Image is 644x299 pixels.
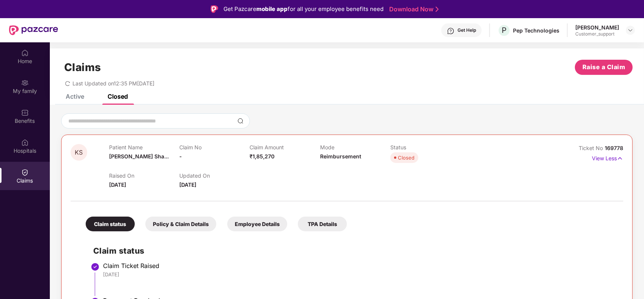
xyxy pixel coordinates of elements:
span: Last Updated on 12:35 PM[DATE] [72,80,154,87]
p: Updated On [179,172,250,179]
img: Logo [211,5,218,13]
a: Download Now [389,5,436,13]
img: New Pazcare Logo [9,25,58,35]
img: svg+xml;base64,PHN2ZyBpZD0iU3RlcC1Eb25lLTMyeDMyIiB4bWxucz0iaHR0cDovL3d3dy53My5vcmcvMjAwMC9zdmciIH... [91,262,100,271]
div: Customer_support [575,31,619,37]
img: svg+xml;base64,PHN2ZyBpZD0iU2VhcmNoLTMyeDMyIiB4bWxucz0iaHR0cDovL3d3dy53My5vcmcvMjAwMC9zdmciIHdpZH... [237,118,243,124]
strong: mobile app [256,5,288,12]
p: Claim No [179,144,250,150]
div: Pep Technologies [513,27,559,34]
img: svg+xml;base64,PHN2ZyBpZD0iQmVuZWZpdHMiIHhtbG5zPSJodHRwOi8vd3d3LnczLm9yZy8yMDAwL3N2ZyIgd2lkdGg9Ij... [21,109,29,116]
div: [PERSON_NAME] [575,24,619,31]
span: Raise a Claim [582,62,626,72]
p: View Less [592,152,623,163]
div: [DATE] [103,271,616,278]
div: Get Pazcare for all your employee benefits need [223,5,384,14]
span: 169778 [605,145,623,151]
div: Closed [108,93,128,100]
div: Employee Details [227,217,287,231]
span: ₹1,85,270 [250,153,274,160]
img: svg+xml;base64,PHN2ZyBpZD0iQ2xhaW0iIHhtbG5zPSJodHRwOi8vd3d3LnczLm9yZy8yMDAwL3N2ZyIgd2lkdGg9IjIwIi... [21,169,29,176]
h1: Claims [64,61,101,74]
span: Reimbursement [320,153,361,160]
img: svg+xml;base64,PHN2ZyB3aWR0aD0iMjAiIGhlaWdodD0iMjAiIHZpZXdCb3g9IjAgMCAyMCAyMCIgZmlsbD0ibm9uZSIgeG... [21,79,29,87]
div: Claim status [86,217,135,231]
div: Active [66,93,84,100]
p: Status [390,144,461,150]
img: svg+xml;base64,PHN2ZyBpZD0iSG9zcGl0YWxzIiB4bWxucz0iaHR0cDovL3d3dy53My5vcmcvMjAwMC9zdmciIHdpZHRoPS... [21,139,29,146]
span: [PERSON_NAME] Sha... [109,153,169,160]
div: TPA Details [298,217,347,231]
button: Raise a Claim [575,60,633,75]
span: P [502,26,507,35]
h2: Claim status [93,245,616,257]
img: Stroke [436,5,439,13]
p: Mode [320,144,390,150]
img: svg+xml;base64,PHN2ZyBpZD0iRHJvcGRvd24tMzJ4MzIiIHhtbG5zPSJodHRwOi8vd3d3LnczLm9yZy8yMDAwL3N2ZyIgd2... [627,27,633,33]
span: [DATE] [109,181,126,188]
span: Ticket No [579,145,605,151]
img: svg+xml;base64,PHN2ZyBpZD0iSG9tZSIgeG1sbnM9Imh0dHA6Ly93d3cudzMub3JnLzIwMDAvc3ZnIiB3aWR0aD0iMjAiIG... [21,49,29,57]
div: Claim Ticket Raised [103,262,616,270]
div: Get Help [458,27,476,33]
div: Policy & Claim Details [145,217,216,231]
img: svg+xml;base64,PHN2ZyB4bWxucz0iaHR0cDovL3d3dy53My5vcmcvMjAwMC9zdmciIHdpZHRoPSIxNyIgaGVpZ2h0PSIxNy... [617,154,623,163]
img: svg+xml;base64,PHN2ZyBpZD0iSGVscC0zMngzMiIgeG1sbnM9Imh0dHA6Ly93d3cudzMub3JnLzIwMDAvc3ZnIiB3aWR0aD... [447,27,454,35]
span: KS [75,149,83,156]
p: Patient Name [109,144,179,150]
p: Claim Amount [250,144,320,150]
div: Closed [398,154,414,161]
p: Raised On [109,172,179,179]
span: - [179,153,182,160]
span: [DATE] [179,181,196,188]
span: redo [65,80,70,87]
